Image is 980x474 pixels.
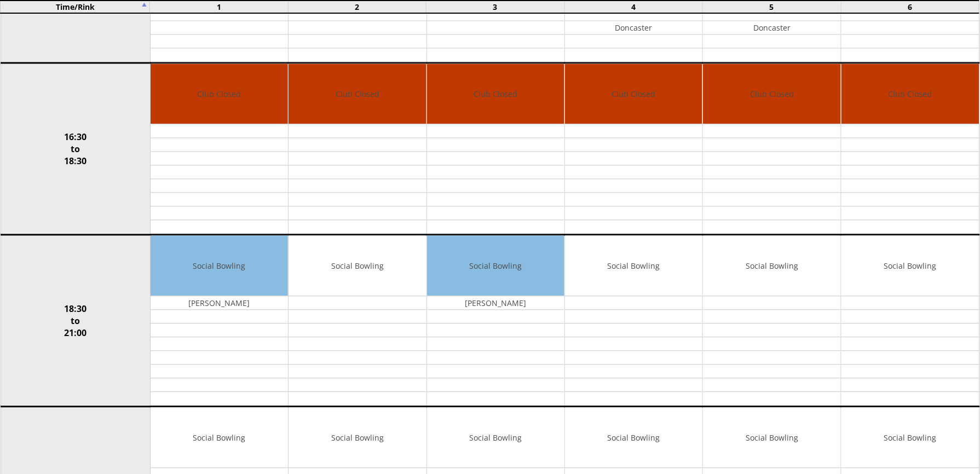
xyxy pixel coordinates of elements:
[841,407,979,468] td: Social Bowling
[565,235,702,296] td: Social Bowling
[1,1,150,13] td: Time/Rink
[151,235,288,296] td: Social Bowling
[703,407,840,468] td: Social Bowling
[288,1,426,13] td: 2
[703,21,840,34] td: Doncaster
[289,63,426,124] td: Club Closed
[703,63,840,124] td: Club Closed
[565,63,702,124] td: Club Closed
[151,296,288,310] td: [PERSON_NAME]
[427,296,564,310] td: [PERSON_NAME]
[841,1,979,13] td: 6
[1,63,150,235] td: 16:30 to 18:30
[289,407,426,468] td: Social Bowling
[427,63,564,124] td: Club Closed
[564,1,703,13] td: 4
[289,235,426,296] td: Social Bowling
[565,407,702,468] td: Social Bowling
[426,1,565,13] td: 3
[703,1,841,13] td: 5
[427,407,564,468] td: Social Bowling
[703,235,840,296] td: Social Bowling
[149,1,288,13] td: 1
[427,235,564,296] td: Social Bowling
[1,235,150,407] td: 18:30 to 21:00
[151,63,288,124] td: Club Closed
[841,63,979,124] td: Club Closed
[565,21,702,34] td: Doncaster
[151,407,288,468] td: Social Bowling
[841,235,979,296] td: Social Bowling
